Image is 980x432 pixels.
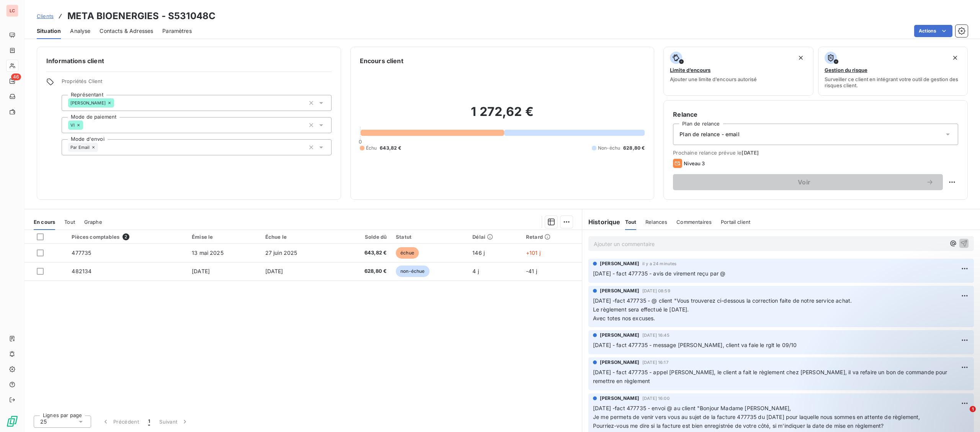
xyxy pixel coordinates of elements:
[100,27,153,35] span: Contacts & Adresses
[339,249,387,257] span: 643,82 €
[600,359,639,366] span: [PERSON_NAME]
[34,219,55,225] span: En cours
[600,287,639,294] span: [PERSON_NAME]
[673,110,958,119] h6: Relance
[11,73,21,80] span: 46
[6,415,18,427] img: Logo LeanPay
[97,414,144,430] button: Précédent
[593,342,797,348] span: [DATE] - fact 477735 - message [PERSON_NAME], client va faie le rglt le 09/10
[526,234,577,240] div: Retard
[122,233,129,240] span: 2
[339,267,387,275] span: 628,80 €
[600,332,639,339] span: [PERSON_NAME]
[46,56,332,65] h6: Informations client
[265,234,330,240] div: Échue le
[600,395,639,402] span: [PERSON_NAME]
[72,233,183,240] div: Pièces comptables
[37,13,54,19] span: Clients
[673,174,943,190] button: Voir
[526,249,541,256] span: +101 j
[598,145,620,152] span: Non-échu
[72,268,91,274] span: 482134
[265,249,297,256] span: 27 juin 2025
[676,219,712,225] span: Commentaires
[600,260,639,267] span: [PERSON_NAME]
[593,315,655,321] span: Avec totes nos excuses.
[642,333,670,337] span: [DATE] 16:45
[67,9,216,23] h3: META BIOENERGIES - S531048C
[825,67,867,73] span: Gestion du risque
[70,27,90,35] span: Analyse
[396,234,463,240] div: Statut
[593,297,852,304] span: [DATE] -fact 477735 - @ client "Vous trouverez ci-dessous la correction faite de notre service ac...
[98,144,104,151] input: Ajouter une valeur
[472,234,517,240] div: Délai
[642,360,668,365] span: [DATE] 16:17
[679,130,739,138] span: Plan de relance - email
[593,270,726,277] span: [DATE] - fact 477735 - avis de virement reçu par @
[593,414,920,420] span: Je me permets de venir vers vous au sujet de la facture 477735 du [DATE] pour laquelle nous somme...
[83,122,89,129] input: Ajouter une valeur
[682,179,926,185] span: Voir
[37,27,61,35] span: Situation
[593,369,949,384] span: [DATE] - fact 477735 - appel [PERSON_NAME], le client a fait le règlement chez [PERSON_NAME], il ...
[642,289,670,293] span: [DATE] 08:59
[70,101,106,105] span: [PERSON_NAME]
[366,145,377,152] span: Échu
[380,145,401,152] span: 643,82 €
[155,414,193,430] button: Suivant
[64,219,75,225] span: Tout
[62,78,332,89] span: Propriétés Client
[721,219,750,225] span: Portail client
[6,5,18,17] div: LC
[40,418,47,425] span: 25
[360,104,645,127] h2: 1 272,62 €
[114,99,120,106] input: Ajouter une valeur
[144,414,155,430] button: 1
[192,249,224,256] span: 13 mai 2025
[625,219,637,225] span: Tout
[162,27,192,35] span: Paramètres
[148,418,150,425] span: 1
[72,249,91,256] span: 477735
[84,219,102,225] span: Graphe
[339,234,387,240] div: Solde dû
[642,396,670,401] span: [DATE] 16:00
[623,145,645,152] span: 628,80 €
[472,249,485,256] span: 146 j
[359,139,362,145] span: 0
[818,47,968,96] button: Gestion du risqueSurveiller ce client en intégrant votre outil de gestion des risques client.
[670,67,710,73] span: Limite d’encours
[593,422,884,429] span: Pourriez-vous me dire si la facture est bien enregistrée de votre côté, si m'indiquer la date de ...
[742,150,759,156] span: [DATE]
[825,76,961,88] span: Surveiller ce client en intégrant votre outil de gestion des risques client.
[265,268,283,274] span: [DATE]
[582,217,621,227] h6: Historique
[673,150,958,156] span: Prochaine relance prévue le
[192,268,210,274] span: [DATE]
[593,306,689,313] span: Le règlement sera effectué le [DATE].
[645,219,667,225] span: Relances
[396,247,419,259] span: échue
[642,261,677,266] span: il y a 24 minutes
[192,234,256,240] div: Émise le
[914,25,952,37] button: Actions
[526,268,537,274] span: -41 j
[70,145,90,150] span: Par Email
[360,56,403,65] h6: Encours client
[970,406,976,412] span: 1
[472,268,479,274] span: 4 j
[70,123,75,127] span: VI
[37,12,54,20] a: Clients
[593,405,791,411] span: [DATE] -fact 477735 - envoi @ au client "Bonjour Madame [PERSON_NAME],
[396,266,429,277] span: non-échue
[954,406,972,424] iframe: Intercom live chat
[670,76,757,82] span: Ajouter une limite d’encours autorisé
[684,160,705,166] span: Niveau 3
[663,47,813,96] button: Limite d’encoursAjouter une limite d’encours autorisé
